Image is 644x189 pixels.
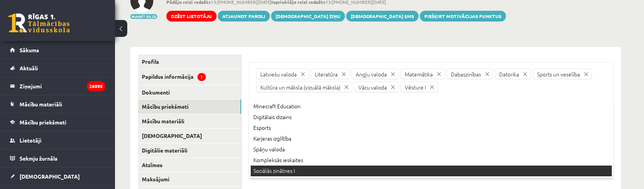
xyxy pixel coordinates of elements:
[251,101,612,112] div: Minecraft Education
[251,112,612,123] div: Digitālais dizains
[251,144,612,155] div: Spāņu valoda
[251,133,612,144] div: Karjeras izglītība
[251,123,612,133] div: Esports
[251,155,612,166] div: Kompleksās ieskaites
[251,166,612,176] div: Sociālās zinātnes I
